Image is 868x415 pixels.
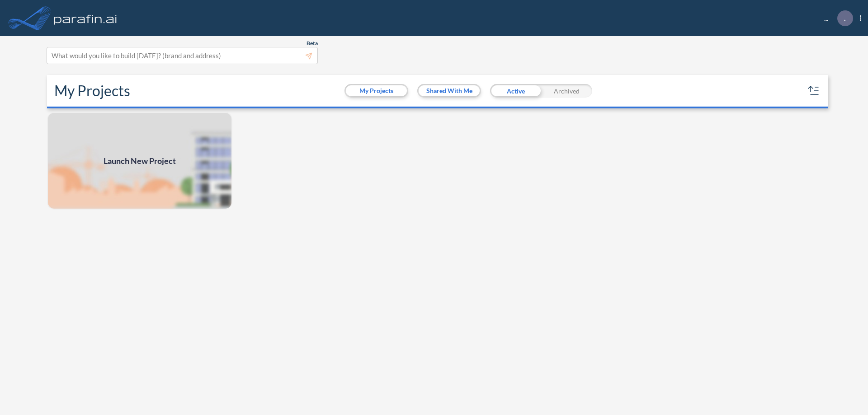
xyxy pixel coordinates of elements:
[490,84,541,98] div: Active
[307,40,318,47] span: Beta
[811,10,861,26] div: ...
[104,155,176,167] span: Launch New Project
[52,9,119,27] img: logo
[47,112,232,210] img: add
[346,85,407,96] button: My Projects
[807,84,821,98] button: sort
[419,85,480,96] button: Shared With Me
[47,112,232,210] a: Launch New Project
[54,82,130,99] h2: My Projects
[541,84,592,98] div: Archived
[844,14,846,22] p: .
